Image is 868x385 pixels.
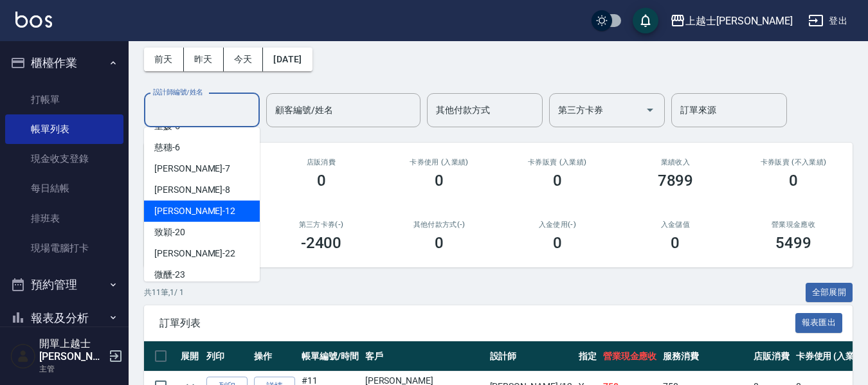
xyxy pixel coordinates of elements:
[153,87,203,97] label: 設計師編號/姓名
[665,8,798,34] button: 上越士[PERSON_NAME]
[144,48,184,71] button: 前天
[362,341,487,372] th: 客戶
[5,174,123,203] a: 每日結帳
[658,172,694,190] h3: 7899
[5,268,123,301] button: 預約管理
[5,114,123,144] a: 帳單列表
[278,158,365,166] h2: 店販消費
[789,172,798,190] h3: 0
[154,183,230,197] span: [PERSON_NAME] -8
[795,313,843,333] button: 報表匯出
[395,158,483,166] h2: 卡券使用 (入業績)
[317,172,326,190] h3: 0
[144,287,184,298] p: 共 11 筆, 1 / 1
[671,234,680,252] h3: 0
[301,234,342,252] h3: -2400
[39,363,105,375] p: 主管
[154,226,185,239] span: 致穎 -20
[154,141,180,154] span: 慈穗 -6
[15,12,52,28] img: Logo
[278,220,365,229] h2: 第三方卡券(-)
[575,341,600,372] th: 指定
[553,172,562,190] h3: 0
[10,343,36,369] img: Person
[632,220,719,229] h2: 入金儲值
[632,158,719,166] h2: 業績收入
[298,341,362,372] th: 帳單編號/時間
[154,162,230,175] span: [PERSON_NAME] -7
[806,283,853,303] button: 全部展開
[159,317,795,330] span: 訂單列表
[224,48,264,71] button: 今天
[514,158,601,166] h2: 卡券販賣 (入業績)
[154,204,235,218] span: [PERSON_NAME] -12
[633,8,658,33] button: save
[660,341,750,372] th: 服務消費
[5,85,123,114] a: 打帳單
[750,220,837,229] h2: 營業現金應收
[39,337,105,363] h5: 開單上越士[PERSON_NAME]
[251,341,298,372] th: 操作
[750,341,793,372] th: 店販消費
[750,158,837,166] h2: 卡券販賣 (不入業績)
[795,316,843,328] a: 報表匯出
[5,233,123,263] a: 現場電腦打卡
[553,234,562,252] h3: 0
[640,100,660,120] button: Open
[685,13,793,29] div: 上越士[PERSON_NAME]
[263,48,312,71] button: [DATE]
[487,341,575,372] th: 設計師
[154,268,185,282] span: 微醺 -23
[203,341,251,372] th: 列印
[184,48,224,71] button: 昨天
[5,144,123,174] a: 現金收支登錄
[5,46,123,80] button: 櫃檯作業
[154,247,235,260] span: [PERSON_NAME] -22
[177,341,203,372] th: 展開
[803,9,853,33] button: 登出
[600,341,660,372] th: 營業現金應收
[514,220,601,229] h2: 入金使用(-)
[435,234,444,252] h3: 0
[395,220,483,229] h2: 其他付款方式(-)
[5,301,123,335] button: 報表及分析
[775,234,811,252] h3: 5499
[435,172,444,190] h3: 0
[5,204,123,233] a: 排班表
